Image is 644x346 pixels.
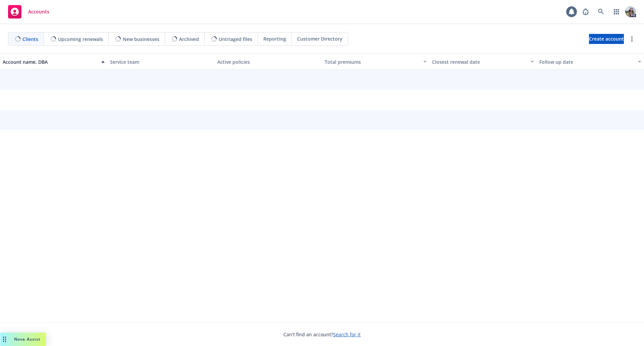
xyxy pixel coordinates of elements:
[537,54,644,70] button: Follow up date
[219,36,252,43] span: Untriaged files
[179,36,199,43] span: Archived
[3,58,97,65] div: Account name, DBA
[58,36,103,43] span: Upcoming renewals
[594,5,608,18] a: Search
[610,5,623,18] a: Switch app
[628,35,636,43] a: more
[263,35,286,42] span: Reporting
[432,58,527,65] div: Closest renewal date
[429,54,537,70] button: Closest renewal date
[22,36,38,43] span: Clients
[579,5,592,18] a: Report a Bug
[589,33,624,45] span: Create account
[589,34,624,44] a: Create account
[539,58,634,65] div: Follow up date
[28,9,49,14] span: Accounts
[625,6,636,17] img: photo
[107,54,215,70] button: Service team
[322,54,429,70] button: Total premiums
[325,58,419,65] div: Total premiums
[215,54,322,70] button: Active policies
[123,36,159,43] span: New businesses
[333,331,361,338] a: Search for it
[0,333,46,346] button: Nova Assist
[110,58,212,65] div: Service team
[0,333,9,346] div: Drag to move
[283,331,361,338] span: Can't find an account?
[14,336,41,342] span: Nova Assist
[297,35,342,42] span: Customer Directory
[217,58,319,65] div: Active policies
[5,2,52,21] a: Accounts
